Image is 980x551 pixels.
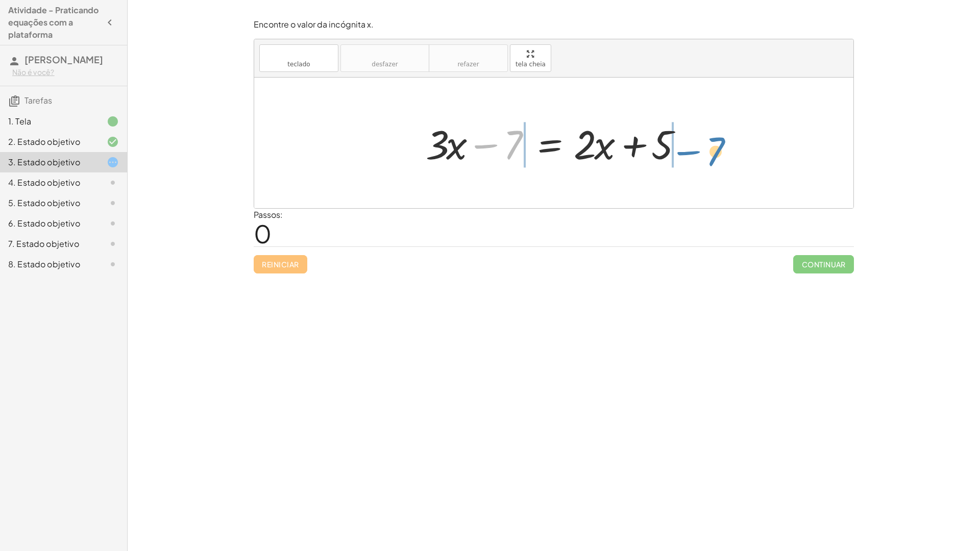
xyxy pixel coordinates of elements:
font: 4. Estado objetivo [8,177,80,188]
font: Passos: [254,209,283,220]
font: tela cheia [516,61,546,68]
i: Task started. [107,156,119,168]
i: Task not started. [107,177,119,189]
font: 8. Estado objetivo [8,259,80,269]
font: Atividade - Praticando equações com a plataforma [8,5,99,40]
font: refazer [434,49,502,59]
font: 6. Estado objetivo [8,218,80,229]
font: 7. Estado objetivo [8,238,79,249]
i: Task finished. [107,115,119,128]
font: 5. Estado objetivo [8,197,80,208]
button: desfazerdesfazer [340,44,429,72]
font: Não é você? [12,67,55,77]
font: Tarefas [24,95,52,106]
font: 2. Estado objetivo [8,136,80,147]
font: 1. Tela [8,116,31,127]
font: desfazer [346,49,424,59]
button: tela cheia [510,44,551,72]
font: Encontre o valor da incógnita x. [254,19,374,30]
i: Task finished and correct. [107,136,119,148]
font: 3. Estado objetivo [8,157,80,167]
i: Task not started. [107,238,119,250]
button: refazerrefazer [429,44,508,72]
button: tecladoteclado [259,44,338,72]
i: Task not started. [107,197,119,209]
font: 0 [254,218,272,249]
i: Task not started. [107,258,119,270]
font: teclado [265,49,333,59]
font: desfazer [372,61,398,68]
font: teclado [287,61,310,68]
font: refazer [457,61,479,68]
font: [PERSON_NAME] [24,54,103,65]
i: Task not started. [107,217,119,230]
